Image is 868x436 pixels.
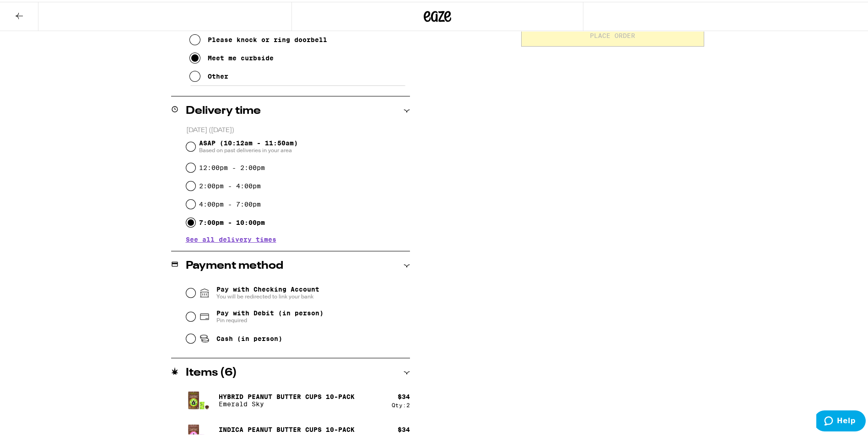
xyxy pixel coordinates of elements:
span: Cash (in person) [216,333,282,340]
button: Meet me curbside [189,47,274,65]
button: Other [189,65,228,84]
label: 2:00pm - 4:00pm [199,181,261,188]
button: See all delivery times [186,234,276,241]
label: 4:00pm - 7:00pm [199,199,261,206]
span: Pay with Debit (in person) [216,308,323,315]
span: You will be redirected to link your bank [216,291,319,298]
img: Emerald Sky - Hybrid Peanut Butter Cups 10-Pack [186,386,211,411]
p: Emerald Sky [219,399,355,406]
span: ASAP (10:12am - 11:50am) [199,138,298,152]
button: Please knock or ring doorbell [189,29,327,47]
label: 12:00pm - 2:00pm [199,162,265,170]
span: Place Order [590,31,635,37]
div: Qty: 2 [392,400,410,406]
span: Based on past deliveries in your area [199,145,298,152]
div: Other [208,71,228,78]
p: [DATE] ([DATE]) [186,124,410,133]
p: Indica Peanut Butter Cups 10-Pack [219,424,355,431]
h2: Items ( 6 ) [186,366,237,377]
iframe: Opens a widget where you can find more information [816,409,866,431]
div: Meet me curbside [208,53,274,60]
label: 7:00pm - 10:00pm [199,217,265,224]
span: Pay with Checking Account [216,284,319,298]
div: $ 34 [398,424,410,431]
div: Please knock or ring doorbell [208,34,327,42]
span: Pin required [216,315,323,322]
div: $ 34 [398,391,410,399]
p: Hybrid Peanut Butter Cups 10-Pack [219,391,355,399]
button: Place Order [521,23,704,45]
h2: Payment method [186,259,283,270]
h2: Delivery time [186,104,261,115]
